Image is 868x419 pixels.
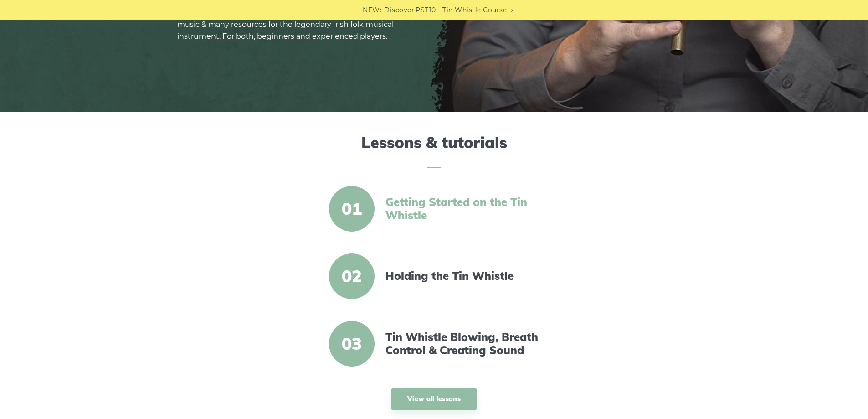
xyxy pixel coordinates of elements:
[177,134,691,168] h2: Lessons & tutorials
[363,5,381,16] span: NEW:
[385,269,542,283] a: Holding the Tin Whistle
[329,321,375,367] span: 03
[329,253,375,299] span: 02
[177,7,423,42] p: Easy-to-follow & free Irish tin whistle (penny whistle) lessons, tabs, music & many resources for...
[416,5,507,16] a: PST10 - Tin Whistle Course
[391,388,477,410] a: View all lessons
[384,5,414,16] span: Discover
[385,331,542,357] a: Tin Whistle Blowing, Breath Control & Creating Sound
[329,186,375,232] span: 01
[385,196,542,222] a: Getting Started on the Tin Whistle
